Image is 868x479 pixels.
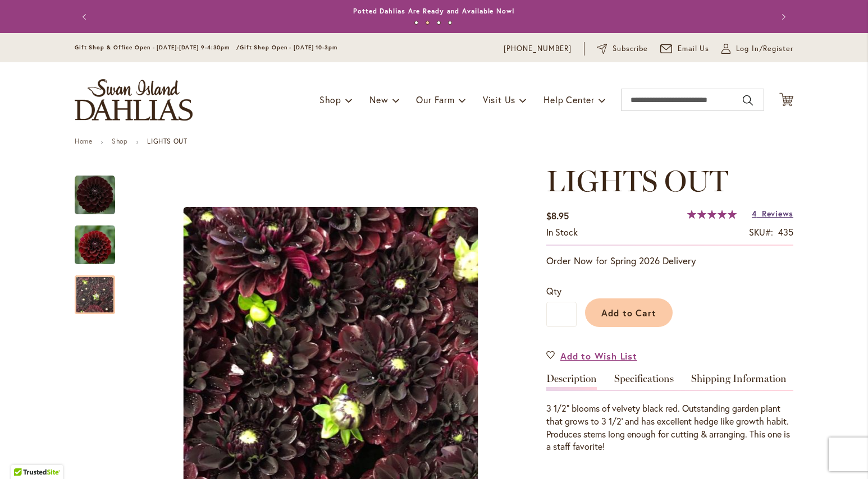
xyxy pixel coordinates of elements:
[546,210,569,222] span: $8.95
[75,164,126,214] div: LIGHTS OUT
[414,21,418,25] button: 1 of 4
[546,349,637,362] a: Add to Wish List
[778,226,793,239] div: 435
[597,43,648,54] a: Subscribe
[546,402,793,453] div: 3 1/2" blooms of velvety black red. Outstanding garden plant that grows to 3 1/2' and has excelle...
[762,208,793,219] span: Reviews
[749,226,773,238] strong: SKU
[8,439,40,471] iframe: Launch Accessibility Center
[601,307,657,319] span: Add to Cart
[546,285,561,297] span: Qty
[585,298,673,327] button: Add to Cart
[546,226,578,239] div: Availability
[546,374,597,390] a: Description
[546,374,793,453] div: Detailed Product Info
[75,137,92,145] a: Home
[678,43,710,54] span: Email Us
[75,79,193,121] a: store logo
[546,254,793,268] p: Order Now for Spring 2026 Delivery
[75,175,115,215] img: LIGHTS OUT
[319,94,341,105] span: Shop
[543,94,595,105] span: Help Center
[416,94,454,105] span: Our Farm
[75,44,240,51] span: Gift Shop & Office Open - [DATE]-[DATE] 9-4:30pm /
[687,210,737,219] div: 100%
[721,43,793,54] a: Log In/Register
[752,208,757,219] span: 4
[613,43,648,54] span: Subscribe
[369,94,388,105] span: New
[426,21,430,25] button: 2 of 4
[75,6,97,28] button: Previous
[353,7,515,15] a: Potted Dahlias Are Ready and Available Now!
[448,21,452,25] button: 4 of 4
[483,94,515,105] span: Visit Us
[546,163,728,199] span: LIGHTS OUT
[614,374,674,390] a: Specifications
[736,43,793,54] span: Log In/Register
[75,214,126,264] div: LIGHTS OUT
[112,137,127,145] a: Shop
[504,43,572,54] a: [PHONE_NUMBER]
[75,224,115,265] img: LIGHTS OUT
[660,43,710,54] a: Email Us
[771,6,793,28] button: Next
[752,208,793,219] a: 4 Reviews
[75,264,115,314] div: LIGHTS OUT
[437,21,441,25] button: 3 of 4
[546,226,578,238] span: In stock
[691,374,787,390] a: Shipping Information
[240,44,337,51] span: Gift Shop Open - [DATE] 10-3pm
[560,349,637,362] span: Add to Wish List
[147,137,187,145] strong: LIGHTS OUT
